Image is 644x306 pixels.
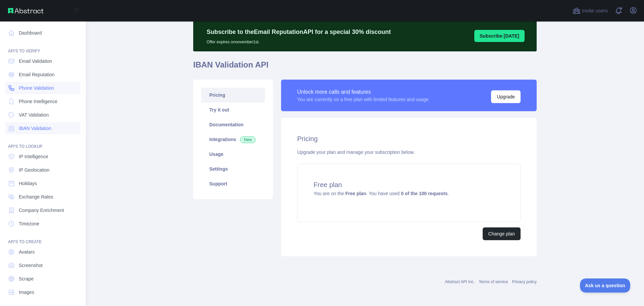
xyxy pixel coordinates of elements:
[345,191,366,196] strong: Free plan
[297,96,429,103] div: You are currently on a free plan with limited features and usage
[5,150,80,163] a: IP Intelligence
[5,273,80,285] a: Scrape
[491,90,521,103] button: Upgrade
[207,27,391,37] p: Subscribe to the Email Reputation API for a special 30 % discount
[5,40,80,54] div: API'S TO VERIFY
[240,136,256,143] span: New
[5,69,80,81] a: Email Reputation
[474,30,525,42] button: Subscribe [DATE]
[5,204,80,216] a: Company Enrichment
[19,98,57,105] span: Phone Intelligence
[19,193,53,200] span: Exchange Rates
[201,147,265,162] a: Usage
[19,262,43,269] span: Screenshot
[5,136,80,149] div: API'S TO LOOKUP
[19,220,39,227] span: Timezone
[5,191,80,203] a: Exchange Rates
[201,162,265,176] a: Settings
[19,180,37,187] span: Holidays
[19,58,52,64] span: Email Validation
[5,109,80,121] a: VAT Validation
[19,125,51,132] span: IBAN Validation
[5,164,80,176] a: IP Geolocation
[314,180,504,189] h4: Free plan
[201,176,265,191] a: Support
[483,227,521,240] button: Change plan
[5,246,80,258] a: Avatars
[201,117,265,132] a: Documentation
[479,279,508,284] a: Terms of service
[582,7,608,15] span: Invite users
[19,207,64,214] span: Company Enrichment
[401,191,447,196] strong: 0 of the 100 requests
[5,286,80,298] a: Images
[571,5,609,16] button: Invite users
[19,85,54,91] span: Phone Validation
[5,259,80,271] a: Screenshot
[19,71,55,78] span: Email Reputation
[297,149,521,156] div: Upgrade your plan and manage your subscription below.
[5,82,80,94] a: Phone Validation
[8,8,44,13] img: Abstract API
[19,153,48,160] span: IP Intelligence
[5,177,80,189] a: Holidays
[193,59,537,76] h1: IBAN Validation API
[201,102,265,117] a: Try it out
[580,278,631,293] iframe: Toggle Customer Support
[201,132,265,147] a: Integrations New
[19,289,34,296] span: Images
[5,95,80,107] a: Phone Intelligence
[19,112,49,118] span: VAT Validation
[5,122,80,134] a: IBAN Validation
[19,167,50,173] span: IP Geolocation
[512,279,537,284] a: Privacy policy
[5,218,80,230] a: Timezone
[5,231,80,245] div: API'S TO CREATE
[445,279,475,284] a: Abstract API Inc.
[5,55,80,67] a: Email Validation
[201,88,265,102] a: Pricing
[297,88,429,96] div: Unlock more calls and features
[314,191,449,196] span: You are on the . You have used .
[207,37,391,45] p: Offer expires on november 1st.
[19,275,34,282] span: Scrape
[19,249,35,255] span: Avatars
[5,27,80,39] a: Dashboard
[297,134,521,143] h2: Pricing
